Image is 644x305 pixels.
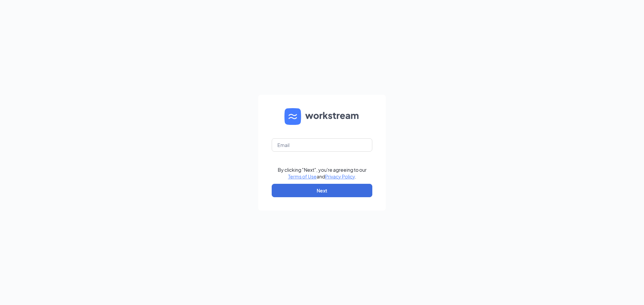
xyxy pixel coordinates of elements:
a: Terms of Use [288,173,317,179]
div: By clicking "Next", you're agreeing to our and . [278,166,367,180]
img: WS logo and Workstream text [284,108,360,125]
input: Email [272,138,372,152]
button: Next [272,184,372,197]
a: Privacy Policy [325,173,355,179]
